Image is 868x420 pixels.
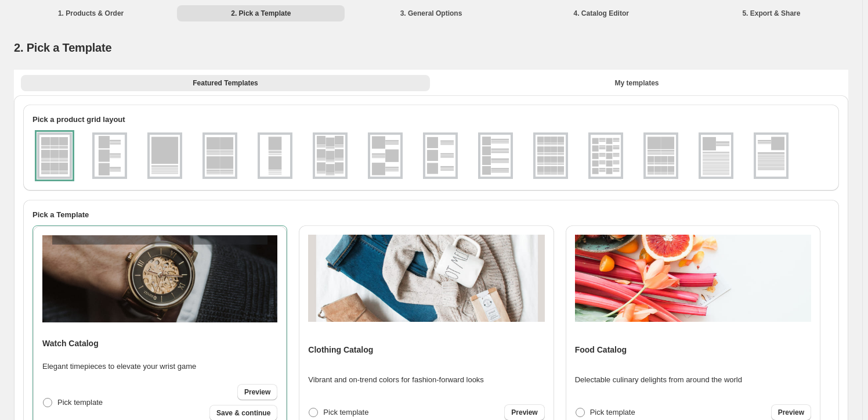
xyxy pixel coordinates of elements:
span: My templates [614,78,659,88]
h2: Pick a product grid layout [32,114,830,125]
h4: Food Catalog [575,344,627,356]
span: Pick template [323,408,368,417]
img: g1x3v2 [370,135,400,177]
p: Delectable culinary delights from around the world [575,374,742,386]
img: g2x1_4x2v1 [646,135,676,177]
img: g3x3v2 [315,135,345,177]
p: Elegant timepieces to elevate your wrist game [42,361,196,372]
span: Preview [244,387,270,397]
span: 2. Pick a Template [14,41,111,54]
img: g1x4v1 [480,135,511,177]
img: g1x1v2 [701,135,731,177]
img: g1x3v1 [95,135,125,177]
img: g1x2v1 [260,135,290,177]
h4: Watch Catalog [42,338,99,349]
h2: Pick a Template [32,209,830,221]
img: g1x1v1 [150,135,180,177]
span: Pick template [590,408,635,417]
a: Preview [237,384,277,400]
img: g1x1v3 [756,135,786,177]
span: Save & continue [216,408,270,418]
span: Pick template [57,398,103,407]
span: Featured Templates [193,78,258,88]
span: Preview [778,408,804,417]
img: g1x3v3 [425,135,455,177]
h4: Clothing Catalog [308,344,373,356]
p: Vibrant and on-trend colors for fashion-forward looks [308,374,484,386]
span: Preview [511,408,537,417]
img: g4x4v1 [536,135,566,177]
img: g2x5v1 [591,135,621,177]
img: g2x2v1 [205,135,235,177]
